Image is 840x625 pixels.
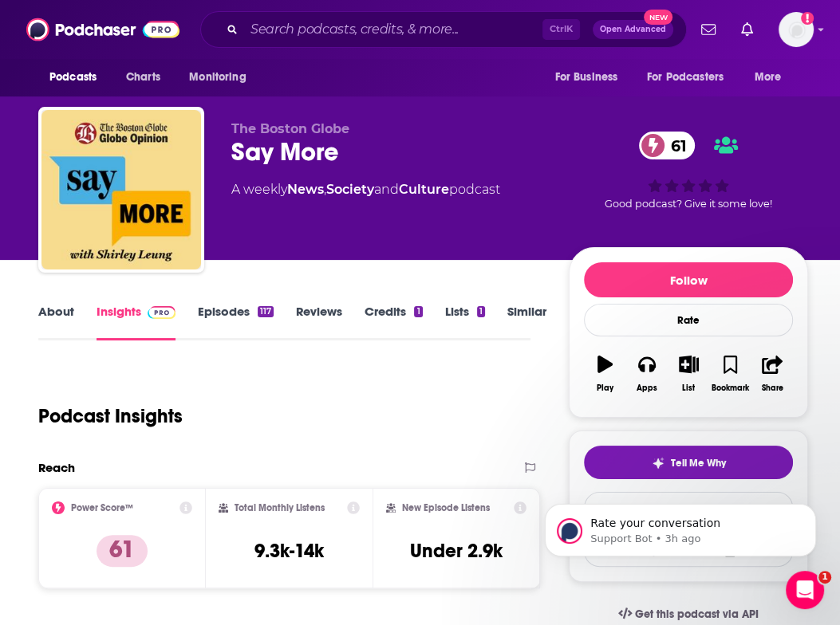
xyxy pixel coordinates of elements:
[326,182,374,197] a: Society
[231,180,500,199] div: A weekly podcast
[743,62,802,92] button: open menu
[671,457,726,470] span: Tell Me Why
[584,304,793,336] div: Rate
[41,110,201,269] img: Say More
[97,535,148,567] p: 61
[231,121,349,136] span: The Boston Globe
[296,304,342,340] a: Reviews
[543,62,637,92] button: open menu
[38,404,183,428] h1: Podcast Insights
[751,345,793,403] button: Share
[258,306,274,317] div: 117
[254,539,324,563] h3: 9.3k-14k
[709,345,751,403] button: Bookmark
[374,182,399,197] span: and
[605,198,772,210] span: Good podcast? Give it some love!
[635,607,759,621] span: Get this podcast via API
[637,62,747,92] button: open menu
[626,345,668,403] button: Apps
[801,12,814,25] svg: Add a profile image
[655,132,695,159] span: 61
[324,182,326,197] span: ,
[569,121,808,220] div: 61Good podcast? Give it some love!
[116,62,170,92] a: Charts
[652,457,665,470] img: tell me why sparkle
[178,62,266,92] button: open menu
[554,66,617,88] span: For Business
[644,10,672,25] span: New
[779,12,814,47] button: Show profile menu
[639,132,695,159] a: 61
[786,571,824,609] iframe: Intercom live chat
[818,571,831,584] span: 1
[49,66,97,88] span: Podcasts
[71,502,133,513] h2: Power Score™
[507,304,546,340] a: Similar
[761,383,783,393] div: Share
[148,306,175,319] img: Podchaser Pro
[779,12,814,47] span: Logged in as smeizlik
[682,383,695,393] div: List
[600,26,666,33] span: Open Advanced
[200,11,687,48] div: Search podcasts, credits, & more...
[402,502,490,513] h2: New Episode Listens
[477,306,485,317] div: 1
[735,16,759,43] a: Show notifications dropdown
[38,62,117,92] button: open menu
[521,470,840,582] iframe: Intercom notifications message
[584,345,625,403] button: Play
[542,19,580,40] span: Ctrl K
[198,304,274,340] a: Episodes117
[38,304,74,340] a: About
[445,304,485,340] a: Lists1
[26,14,179,45] img: Podchaser - Follow, Share and Rate Podcasts
[755,66,782,88] span: More
[597,383,613,393] div: Play
[244,17,542,42] input: Search podcasts, credits, & more...
[399,182,449,197] a: Culture
[38,460,75,475] h2: Reach
[287,182,324,197] a: News
[712,383,749,393] div: Bookmark
[414,306,422,317] div: 1
[365,304,422,340] a: Credits1
[647,66,724,88] span: For Podcasters
[189,66,246,88] span: Monitoring
[637,383,657,393] div: Apps
[584,262,793,297] button: Follow
[235,502,325,513] h2: Total Monthly Listens
[97,304,175,340] a: InsightsPodchaser Pro
[584,446,793,479] button: tell me why sparkleTell Me Why
[668,345,709,403] button: List
[126,66,160,88] span: Charts
[410,539,503,563] h3: Under 2.9k
[779,12,814,47] img: User Profile
[695,16,722,43] a: Show notifications dropdown
[593,20,673,39] button: Open AdvancedNew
